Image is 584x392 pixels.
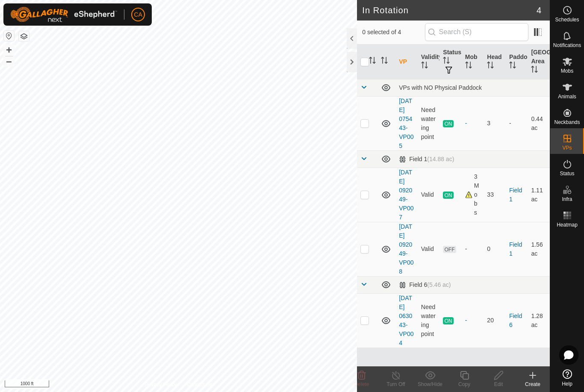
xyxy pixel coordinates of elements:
span: (5.46 ac) [427,281,451,288]
th: Mob [462,44,484,80]
div: Field 1 [399,156,454,163]
button: Map Layers [19,31,29,41]
td: 1.56 ac [528,222,550,276]
div: VPs with NO Physical Paddock [399,84,546,91]
td: - [506,96,528,150]
a: Contact Us [187,381,212,389]
div: Field 6 [399,281,451,289]
span: ON [443,120,453,127]
button: + [4,45,14,55]
a: Field 1 [509,187,522,203]
img: Gallagher Logo [10,7,117,22]
p-sorticon: Activate to sort [487,63,494,70]
span: Delete [354,381,369,387]
span: Heatmap [557,222,578,227]
th: Paddock [506,44,528,80]
p-sorticon: Activate to sort [465,63,472,70]
th: Head [484,44,506,80]
th: Status [439,44,462,80]
span: ON [443,192,453,199]
a: Field 1 [509,241,522,257]
p-sorticon: Activate to sort [509,63,516,70]
p-sorticon: Activate to sort [531,67,538,74]
span: VPs [562,145,572,150]
a: Privacy Policy [145,381,177,389]
div: - [465,119,481,128]
a: [DATE] 092049-VP007 [399,169,413,221]
a: [DATE] 092049-VP008 [399,223,413,275]
div: Copy [447,380,481,388]
span: Animals [558,94,576,99]
p-sorticon: Activate to sort [421,63,428,70]
button: – [4,56,14,66]
div: - [465,316,481,325]
div: Turn Off [379,380,413,388]
td: 20 [484,293,506,348]
td: Need watering point [418,96,440,150]
a: [DATE] 063043-VP004 [399,295,413,346]
a: [DATE] 075443-VP005 [399,97,413,149]
span: Infra [562,197,572,202]
p-sorticon: Activate to sort [381,58,388,65]
div: Create [516,380,550,388]
span: CA [134,10,142,19]
span: Notifications [553,43,581,48]
p-sorticon: Activate to sort [443,58,450,65]
a: Help [550,366,584,390]
div: 3 Mobs [465,172,481,217]
td: 0 [484,222,506,276]
span: Help [562,381,572,386]
span: ON [443,317,453,324]
h2: In Rotation [362,5,537,15]
div: Edit [481,380,516,388]
span: 4 [537,4,541,17]
div: Show/Hide [413,380,447,388]
input: Search (S) [425,23,528,41]
p-sorticon: Activate to sort [369,58,376,65]
span: 0 selected of 4 [362,28,425,37]
span: Neckbands [554,120,580,125]
td: 33 [484,168,506,222]
span: Mobs [561,68,573,74]
span: Schedules [555,17,579,22]
td: 1.28 ac [528,293,550,348]
th: [GEOGRAPHIC_DATA] Area [528,44,550,80]
button: Reset Map [4,31,14,41]
th: Validity [418,44,440,80]
span: Status [560,171,574,176]
th: VP [395,44,418,80]
td: Valid [418,168,440,222]
div: - [465,245,481,253]
span: (14.88 ac) [427,156,454,162]
td: Need watering point [418,293,440,348]
td: 1.11 ac [528,168,550,222]
td: 3 [484,96,506,150]
td: 0.44 ac [528,96,550,150]
span: OFF [443,246,456,253]
td: Valid [418,222,440,276]
a: Field 6 [509,312,522,328]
